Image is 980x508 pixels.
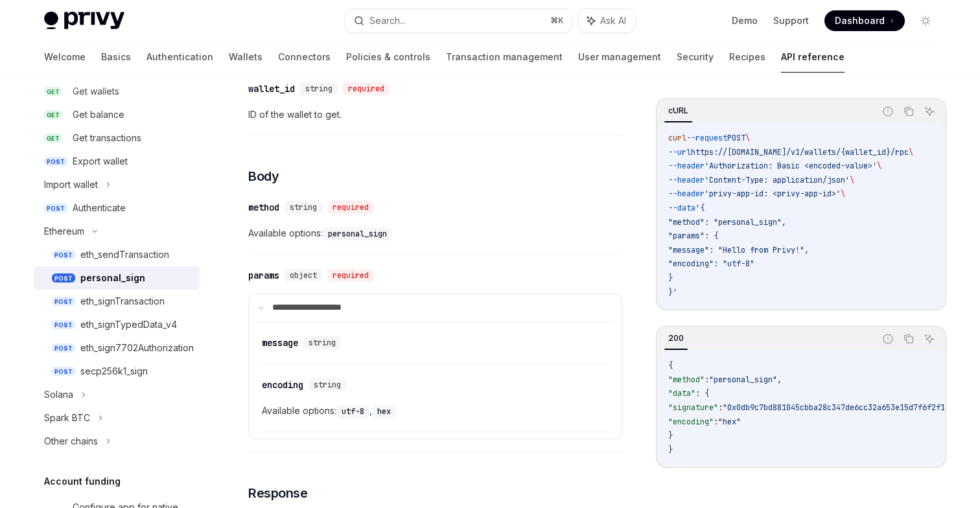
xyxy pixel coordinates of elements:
div: Authenticate [73,200,126,216]
code: hex [372,405,396,418]
a: Recipes [729,41,765,73]
span: } [668,430,673,441]
span: : [705,375,709,385]
a: POSTAuthenticate [34,196,200,220]
div: Solana [44,387,73,402]
button: Ask AI [578,9,635,32]
a: GETGet balance [34,103,200,126]
span: POST [44,203,67,213]
span: Available options: , [262,403,609,419]
span: --data [668,203,695,213]
div: eth_sendTransaction [80,247,169,262]
span: --header [668,161,705,171]
span: --header [668,175,705,185]
button: Ask AI [921,330,938,347]
span: "method": "personal_sign", [668,217,786,227]
div: Other chains [44,433,98,449]
div: method [248,201,279,214]
div: encoding [262,378,303,391]
span: 'Authorization: Basic <encoded-value>' [705,161,877,171]
a: POSTExport wallet [34,150,200,173]
img: light logo [44,12,124,30]
a: POSTsecp256k1_sign [34,360,200,383]
span: POST [52,367,75,376]
span: } [668,444,673,455]
span: Response [248,484,307,502]
span: : [718,402,723,413]
a: Dashboard [824,10,905,31]
span: "hex" [718,417,741,427]
div: required [327,201,374,214]
span: POST [52,343,75,353]
div: eth_sign7702Authorization [80,340,194,356]
span: "personal_sign" [709,375,777,385]
a: User management [578,41,661,73]
div: params [248,269,279,282]
span: "encoding" [668,417,714,427]
a: Authentication [146,41,213,73]
div: Search... [369,13,406,29]
a: Basics [101,41,131,73]
div: Import wallet [44,177,98,192]
div: Get transactions [73,130,141,146]
code: personal_sign [323,227,392,240]
span: ID of the wallet to get. [248,107,622,122]
button: Report incorrect code [880,103,896,120]
span: : { [695,388,709,398]
span: Dashboard [835,14,885,27]
span: ⌘ K [550,16,564,26]
a: POSTeth_sendTransaction [34,243,200,266]
span: "data" [668,388,695,398]
span: string [309,338,336,348]
span: "signature" [668,402,718,413]
span: POST [52,297,75,306]
button: Copy the contents from the code block [900,330,917,347]
a: Support [773,14,809,27]
span: GET [44,110,62,120]
div: secp256k1_sign [80,364,148,379]
span: \ [745,133,750,143]
span: curl [668,133,686,143]
button: Ask AI [921,103,938,120]
div: required [343,82,390,95]
div: personal_sign [80,270,145,286]
div: cURL [664,103,692,119]
div: message [262,336,298,349]
span: "message": "Hello from Privy!", [668,245,809,255]
span: object [290,270,317,281]
div: Export wallet [73,154,128,169]
span: Body [248,167,279,185]
span: POST [44,157,67,167]
span: \ [841,189,845,199]
a: Policies & controls [346,41,430,73]
span: }' [668,287,677,297]
span: 'privy-app-id: <privy-app-id>' [705,189,841,199]
span: Ask AI [600,14,626,27]
span: Available options: [248,225,622,241]
a: GETGet transactions [34,126,200,150]
span: : [714,417,718,427]
a: Demo [732,14,758,27]
a: POSTpersonal_sign [34,266,200,290]
span: "encoding": "utf-8" [668,259,754,269]
a: Security [677,41,714,73]
span: \ [850,175,854,185]
span: POST [727,133,745,143]
span: 'Content-Type: application/json' [705,175,850,185]
span: string [314,380,341,390]
button: Toggle dark mode [915,10,936,31]
a: Transaction management [446,41,563,73]
div: Spark BTC [44,410,90,426]
span: } [668,273,673,283]
a: POSTeth_signTransaction [34,290,200,313]
span: --request [686,133,727,143]
span: '{ [695,203,705,213]
div: eth_signTypedData_v4 [80,317,177,332]
span: --header [668,189,705,199]
div: wallet_id [248,82,295,95]
div: 200 [664,330,688,346]
a: API reference [781,41,845,73]
span: \ [909,147,913,157]
span: POST [52,273,75,283]
span: POST [52,250,75,260]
